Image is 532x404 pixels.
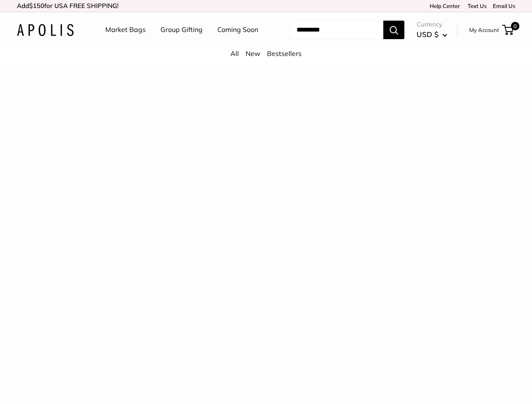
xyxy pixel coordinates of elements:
button: Search [383,21,404,39]
a: Group Gifting [160,24,203,36]
a: All [230,49,239,58]
span: 0 [511,22,519,30]
input: Search... [290,21,383,39]
a: New [246,49,260,58]
a: My Account [469,25,499,35]
a: Text Us [468,3,487,9]
a: Help Center [430,3,460,9]
span: USD $ [417,30,438,39]
span: $150 [29,2,44,10]
a: Coming Soon [217,24,258,36]
button: USD $ [417,28,447,41]
img: Apolis [17,24,74,36]
a: Email Us [493,3,515,9]
span: Currency [417,19,447,30]
a: 0 [503,25,513,35]
a: Bestsellers [267,49,302,58]
a: Market Bags [105,24,146,36]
